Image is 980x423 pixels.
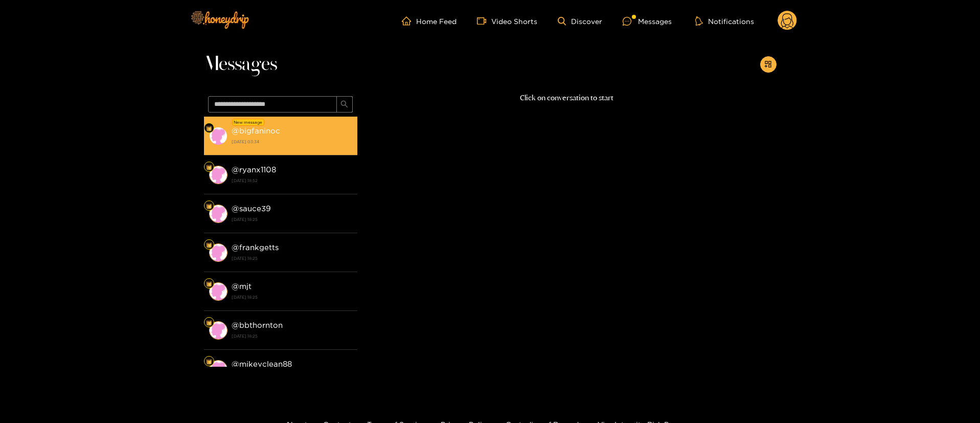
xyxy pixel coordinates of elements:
[232,254,352,263] strong: [DATE] 18:25
[232,321,283,329] strong: @ bbthornton
[206,281,212,287] img: Fan Level
[764,60,772,69] span: appstore-add
[232,204,271,213] strong: @ sauce39
[232,165,276,174] strong: @ ryanx1108
[232,176,352,185] strong: [DATE] 18:52
[232,331,352,341] strong: [DATE] 18:25
[206,359,212,365] img: Fan Level
[232,215,352,224] strong: [DATE] 18:25
[209,243,227,262] img: conversation
[206,125,212,131] img: Fan Level
[206,320,212,326] img: Fan Level
[209,127,227,145] img: conversation
[692,16,757,26] button: Notifications
[760,56,777,73] button: appstore-add
[402,16,416,26] span: home
[204,52,277,77] span: Messages
[340,100,348,109] span: search
[232,126,280,135] strong: @ bigfaninoc
[209,205,227,223] img: conversation
[232,293,352,302] strong: [DATE] 18:25
[206,242,212,248] img: Fan Level
[209,282,227,301] img: conversation
[206,164,212,170] img: Fan Level
[558,17,602,26] a: Discover
[232,119,264,126] div: New message
[336,96,353,113] button: search
[357,92,777,104] p: Click on conversation to start
[206,203,212,209] img: Fan Level
[209,321,227,340] img: conversation
[209,166,227,184] img: conversation
[477,16,491,26] span: video-camera
[477,16,537,26] a: Video Shorts
[232,243,279,252] strong: @ frankgetts
[623,15,672,27] div: Messages
[232,282,252,291] strong: @ mjt
[209,360,227,379] img: conversation
[232,360,292,368] strong: @ mikeyclean88
[402,16,457,26] a: Home Feed
[232,137,352,146] strong: [DATE] 03:34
